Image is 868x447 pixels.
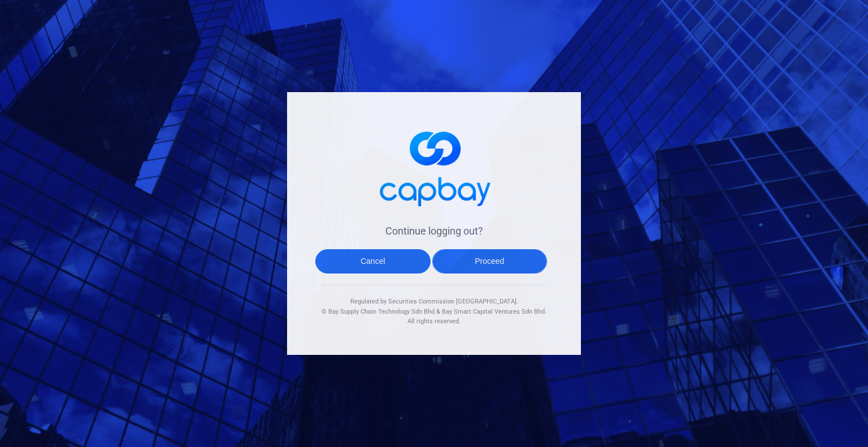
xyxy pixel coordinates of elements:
[442,308,546,315] span: Bay Smart Capital Ventures Sdn Bhd.
[432,249,548,274] button: Proceed
[321,285,547,327] div: Regulated by Securities Commission [GEOGRAPHIC_DATA]. & All rights reserved.
[315,249,431,274] button: Cancel
[372,120,496,213] img: logo
[321,224,547,238] h4: Continue logging out?
[322,308,435,315] span: © Bay Supply Chain Technology Sdn Bhd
